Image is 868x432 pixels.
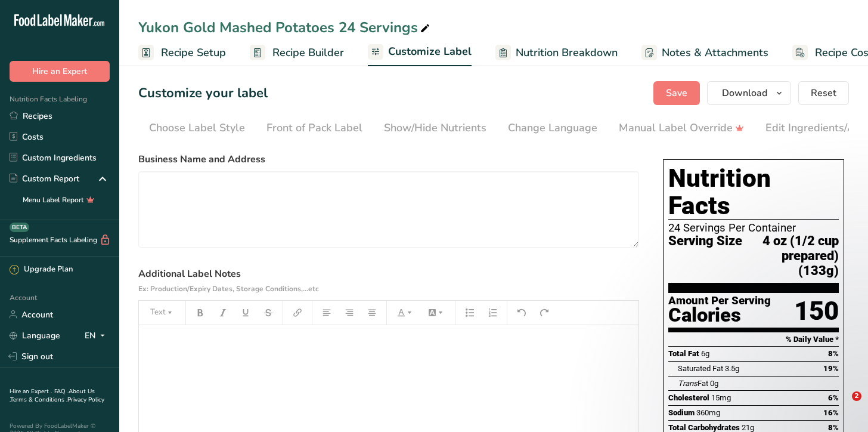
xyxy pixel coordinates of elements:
a: Nutrition Breakdown [495,39,618,66]
div: Amount Per Serving [668,295,771,307]
div: Yukon Gold Mashed Potatoes 24 Servings [138,17,432,38]
div: Front of Pack Label [266,120,362,136]
div: 24 Servings Per Container [668,222,839,234]
button: Reset [798,81,849,105]
iframe: Intercom live chat [827,391,856,420]
label: Business Name and Address [138,152,639,166]
span: Save [666,86,687,100]
div: Upgrade Plan [10,264,73,276]
a: Notes & Attachments [641,39,768,66]
div: 150 [794,295,839,327]
button: Save [653,81,700,105]
span: Ex: Production/Expiry Dates, Storage Conditions,...etc [138,284,319,294]
span: Notes & Attachments [662,45,768,61]
span: Customize Label [388,44,472,60]
a: Hire an Expert . [10,387,52,396]
button: Text [144,303,180,322]
div: Show/Hide Nutrients [384,120,486,136]
a: Privacy Policy [67,396,104,404]
a: About Us . [10,387,95,404]
span: 360mg [696,408,720,417]
a: Customize Label [368,38,472,67]
span: Total Carbohydrates [668,423,740,432]
span: Reset [811,86,836,100]
span: Recipe Builder [272,45,344,61]
h1: Nutrition Facts [668,165,839,220]
span: Nutrition Breakdown [516,45,618,61]
a: FAQ . [54,387,69,396]
div: Calories [668,307,771,324]
span: Sodium [668,408,695,417]
div: EN [85,328,110,342]
button: Download [707,81,791,105]
div: Manual Label Override [619,120,744,136]
span: Download [722,86,767,100]
span: Serving Size [668,234,742,278]
button: Hire an Expert [10,61,110,82]
div: Change Language [508,120,597,136]
a: Terms & Conditions . [10,396,67,404]
span: 8% [828,423,839,432]
span: 16% [823,408,839,417]
span: 4 oz (1/2 cup prepared) (133g) [742,234,839,278]
div: BETA [10,223,29,232]
span: 21g [742,423,754,432]
a: Recipe Setup [138,39,226,66]
div: Custom Report [10,172,79,185]
a: Language [10,325,60,346]
h1: Customize your label [138,84,268,103]
div: Choose Label Style [149,120,245,136]
span: 2 [852,391,861,401]
span: Recipe Setup [161,45,226,61]
a: Recipe Builder [250,39,344,66]
label: Additional Label Notes [138,267,639,295]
